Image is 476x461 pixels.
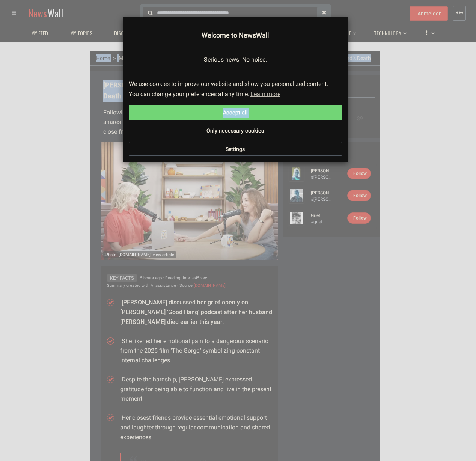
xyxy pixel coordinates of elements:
a: allow cookies [129,105,342,121]
a: learn more about cookies [249,89,282,100]
span: We use cookies to improve our website and show you personalized content. You can change your pref... [129,80,336,100]
h4: Welcome to NewsWall [129,30,342,40]
div: cookieconsent [129,80,342,138]
a: deny cookies [129,124,342,138]
p: Serious news. No noise. [129,56,342,64]
button: Settings [129,142,342,156]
